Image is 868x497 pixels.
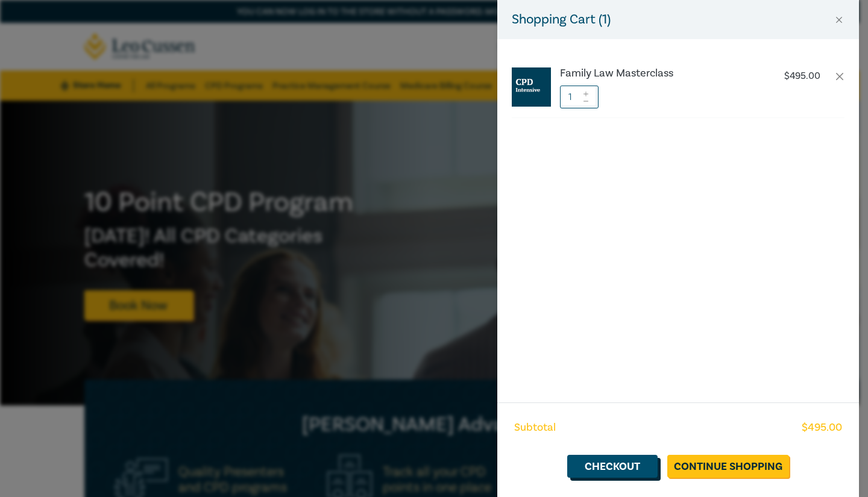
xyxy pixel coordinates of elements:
span: $ 495.00 [802,420,842,436]
a: Family Law Masterclass [560,67,760,80]
p: $ 495.00 [784,70,820,82]
input: 1 [560,86,599,108]
a: Checkout [567,455,658,478]
button: Close [834,14,844,25]
a: Continue Shopping [667,455,789,478]
img: CPD%20Intensive.jpg [512,67,551,107]
span: Subtotal [514,420,556,436]
h5: Shopping Cart ( 1 ) [512,10,611,30]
